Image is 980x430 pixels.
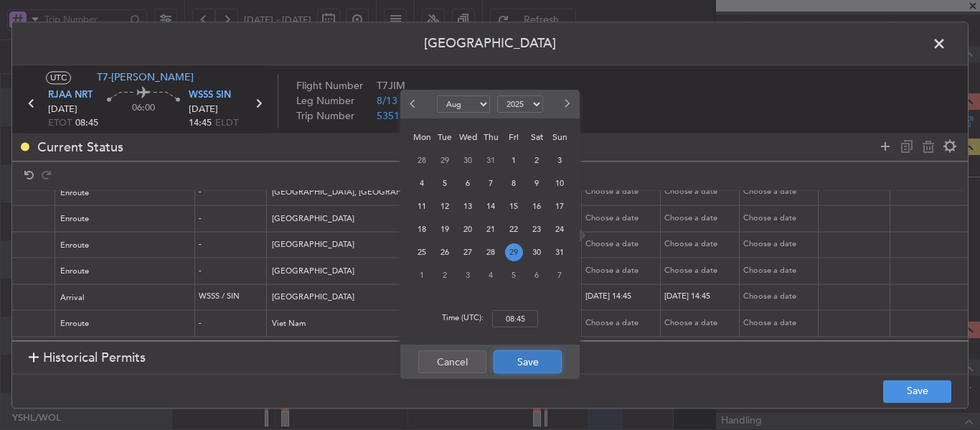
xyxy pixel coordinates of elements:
[459,243,477,261] span: 27
[459,266,477,284] span: 3
[548,240,571,263] div: 31-8-2025
[479,240,502,263] div: 28-8-2025
[525,172,548,195] div: 9-8-2025
[442,312,484,327] span: Time (UTC):
[413,220,431,238] span: 18
[433,195,456,218] div: 12-8-2025
[551,243,569,261] span: 31
[502,149,525,172] div: 1-8-2025
[459,151,477,169] span: 30
[528,243,546,261] span: 30
[551,174,569,192] span: 10
[410,172,433,195] div: 4-8-2025
[664,265,739,277] div: Choose a date
[883,380,951,403] button: Save
[664,187,739,199] div: Choose a date
[410,149,433,172] div: 28-7-2025
[482,197,500,215] span: 14
[433,263,456,286] div: 2-9-2025
[436,220,454,238] span: 19
[664,239,739,251] div: Choose a date
[528,266,546,284] span: 6
[502,218,525,240] div: 22-8-2025
[436,243,454,261] span: 26
[551,197,569,215] span: 17
[456,126,479,149] div: Wed
[743,291,818,304] div: Choose a date
[406,93,422,116] button: Previous month
[525,263,548,286] div: 6-9-2025
[743,212,818,225] div: Choose a date
[436,174,454,192] span: 5
[410,240,433,263] div: 25-8-2025
[410,218,433,240] div: 18-8-2025
[456,218,479,240] div: 20-8-2025
[410,263,433,286] div: 1-9-2025
[502,240,525,263] div: 29-8-2025
[505,197,523,215] span: 15
[525,218,548,240] div: 23-8-2025
[505,243,523,261] span: 29
[479,126,502,149] div: Thu
[664,317,739,329] div: Choose a date
[413,151,431,169] span: 28
[479,263,502,286] div: 4-9-2025
[505,220,523,238] span: 22
[492,310,538,327] input: --:--
[558,93,574,116] button: Next month
[551,151,569,169] span: 3
[12,22,968,65] header: [GEOGRAPHIC_DATA]
[433,218,456,240] div: 19-8-2025
[528,197,546,215] span: 16
[482,266,500,284] span: 4
[436,266,454,284] span: 2
[456,172,479,195] div: 6-8-2025
[456,149,479,172] div: 30-7-2025
[528,151,546,169] span: 2
[413,174,431,192] span: 4
[528,220,546,238] span: 23
[456,195,479,218] div: 13-8-2025
[413,197,431,215] span: 11
[505,174,523,192] span: 8
[479,218,502,240] div: 21-8-2025
[525,126,548,149] div: Sat
[433,240,456,263] div: 26-8-2025
[505,151,523,169] span: 1
[437,95,490,113] select: Select month
[479,172,502,195] div: 7-8-2025
[459,174,477,192] span: 6
[433,172,456,195] div: 5-8-2025
[456,240,479,263] div: 27-8-2025
[548,195,571,218] div: 17-8-2025
[548,172,571,195] div: 10-8-2025
[479,149,502,172] div: 31-7-2025
[497,95,543,113] select: Select year
[494,350,562,373] button: Save
[664,212,739,225] div: Choose a date
[413,243,431,261] span: 25
[436,151,454,169] span: 29
[410,195,433,218] div: 11-8-2025
[502,172,525,195] div: 8-8-2025
[528,174,546,192] span: 9
[482,174,500,192] span: 7
[548,126,571,149] div: Sun
[664,291,739,304] div: [DATE] 14:45
[505,266,523,284] span: 5
[502,195,525,218] div: 15-8-2025
[436,197,454,215] span: 12
[482,243,500,261] span: 28
[525,195,548,218] div: 16-8-2025
[743,317,818,329] div: Choose a date
[548,218,571,240] div: 24-8-2025
[459,197,477,215] span: 13
[482,151,500,169] span: 31
[743,239,818,251] div: Choose a date
[456,263,479,286] div: 3-9-2025
[502,126,525,149] div: Fri
[502,263,525,286] div: 5-9-2025
[551,220,569,238] span: 24
[743,265,818,277] div: Choose a date
[548,263,571,286] div: 7-9-2025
